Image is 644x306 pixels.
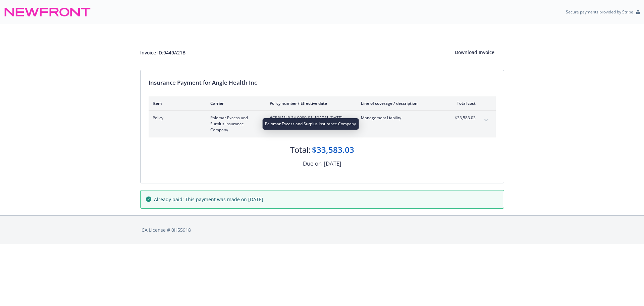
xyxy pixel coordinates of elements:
div: CA License # 0H55918 [142,226,503,233]
div: PolicyPalomar Excess and Surplus Insurance Company#CPPLMLP-24-0009-01- [DATE]-[DATE]Management Li... [149,111,496,137]
div: [DATE] [324,159,341,168]
span: Already paid: This payment was made on [DATE] [154,196,263,203]
span: Palomar Excess and Surplus Insurance Company [210,115,259,133]
div: Policy number / Effective date [270,100,350,106]
button: Download Invoice [445,46,504,59]
div: Item [153,100,200,106]
div: Insurance Payment for Angle Health Inc [149,78,496,87]
span: Management Liability [361,115,440,121]
div: Total: [290,144,311,156]
div: Line of coverage / description [361,100,440,106]
span: Policy [153,115,200,121]
div: Carrier [210,100,259,106]
button: expand content [481,115,492,126]
div: $33,583.03 [312,144,354,156]
div: Total cost [450,100,476,106]
span: $33,583.03 [450,115,476,121]
p: Secure payments provided by Stripe [566,9,633,15]
div: Invoice ID: 9449A21B [140,49,185,56]
div: Download Invoice [445,46,504,59]
div: Due on [303,159,322,168]
span: #CPPLMLP-24-0009-01 - [DATE]-[DATE] [270,115,350,121]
